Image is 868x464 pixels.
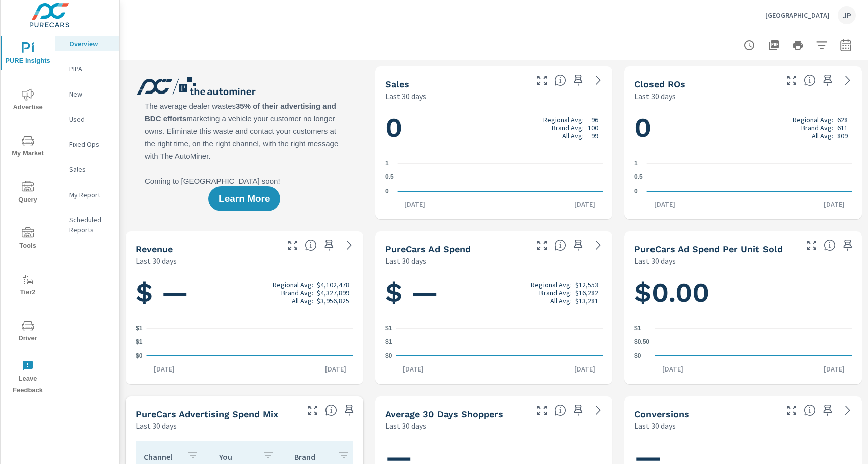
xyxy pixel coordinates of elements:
p: [GEOGRAPHIC_DATA] [765,11,830,20]
span: The number of dealer-specified goals completed by a visitor. [Source: This data is provided by th... [804,404,816,416]
h5: Sales [385,79,409,89]
button: Make Fullscreen [534,237,550,253]
span: Total sales revenue over the selected date range. [Source: This data is sourced from the dealer’s... [305,239,317,251]
button: "Export Report to PDF" [764,35,784,55]
p: [DATE] [397,199,432,209]
text: 0 [634,188,638,195]
h5: Closed ROs [634,79,685,89]
span: Save this to your personalized report [341,402,357,418]
p: Brand Avg: [801,124,833,132]
p: Brand Avg: [281,289,313,297]
span: Average cost of advertising per each vehicle sold at the dealer over the selected date range. The... [824,239,836,251]
p: Used [69,114,111,124]
h1: 0 [634,111,852,145]
text: 0.5 [385,174,394,181]
span: Save this to your personalized report [321,237,337,253]
span: Save this to your personalized report [570,402,586,418]
p: Last 30 days [634,420,676,432]
button: Apply Filters [812,35,832,55]
p: Brand Avg: [552,124,584,132]
text: 1 [385,160,389,167]
span: Leave Feedback [4,360,52,396]
p: Brand [294,452,330,462]
p: $4,102,478 [317,281,349,289]
p: 100 [588,124,598,132]
p: Regional Avg: [531,281,572,289]
text: $1 [385,325,392,332]
button: Learn More [208,186,280,211]
div: Used [55,112,119,127]
h5: PureCars Ad Spend Per Unit Sold [634,244,783,254]
button: Make Fullscreen [305,402,321,418]
button: Select Date Range [836,35,856,55]
span: Driver [4,320,52,344]
span: Number of Repair Orders Closed by the selected dealership group over the selected time range. [So... [804,74,816,86]
text: $0 [136,352,143,359]
span: Advertise [4,88,52,113]
span: Save this to your personalized report [570,237,586,253]
a: See more details in report [840,402,856,418]
p: [DATE] [396,364,431,374]
p: Overview [69,39,111,49]
span: Save this to your personalized report [570,72,586,88]
a: See more details in report [341,237,357,253]
a: See more details in report [590,72,606,88]
text: 0.5 [634,174,643,181]
p: Brand Avg: [539,289,572,297]
h1: $ — [385,275,603,310]
span: A rolling 30 day total of daily Shoppers on the dealership website, averaged over the selected da... [554,404,566,416]
p: All Avg: [562,132,584,140]
p: $12,553 [575,281,598,289]
button: Make Fullscreen [285,237,301,253]
text: 0 [385,188,389,195]
div: Sales [55,162,119,177]
p: [DATE] [318,364,353,374]
span: My Market [4,135,52,159]
p: Regional Avg: [543,116,584,124]
text: $1 [634,325,641,332]
p: My Report [69,190,111,200]
p: Scheduled Reports [69,215,111,235]
span: Save this to your personalized report [820,402,836,418]
button: Make Fullscreen [784,72,800,88]
p: $13,281 [575,297,598,305]
span: Tools [4,227,52,252]
text: $1 [136,325,143,332]
a: See more details in report [590,237,606,253]
p: [DATE] [147,364,182,374]
p: Last 30 days [136,420,177,432]
text: $0.50 [634,339,649,346]
text: $0 [634,352,641,359]
h1: $ — [136,275,353,310]
p: Last 30 days [634,90,676,102]
span: PURE Insights [4,42,52,67]
h5: PureCars Advertising Spend Mix [136,409,278,419]
p: 96 [591,116,598,124]
p: All Avg: [550,297,572,305]
h1: 0 [385,111,603,145]
text: $1 [385,339,392,346]
span: Total cost of media for all PureCars channels for the selected dealership group over the selected... [554,239,566,251]
p: Last 30 days [385,90,426,102]
span: Query [4,181,52,206]
div: My Report [55,187,119,202]
p: Last 30 days [634,255,676,267]
div: JP [838,6,856,24]
p: New [69,89,111,99]
a: See more details in report [840,72,856,88]
a: See more details in report [590,402,606,418]
h5: PureCars Ad Spend [385,244,471,254]
p: Regional Avg: [793,116,833,124]
span: Save this to your personalized report [820,72,836,88]
p: $3,956,825 [317,297,349,305]
h1: $0.00 [634,275,852,310]
p: [DATE] [567,199,602,209]
div: nav menu [1,30,55,400]
p: Last 30 days [385,255,426,267]
p: $4,327,899 [317,289,349,297]
text: $1 [136,339,143,346]
span: Number of vehicles sold by the dealership over the selected date range. [Source: This data is sou... [554,74,566,86]
p: 99 [591,132,598,140]
p: 809 [837,132,848,140]
p: You [219,452,254,462]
